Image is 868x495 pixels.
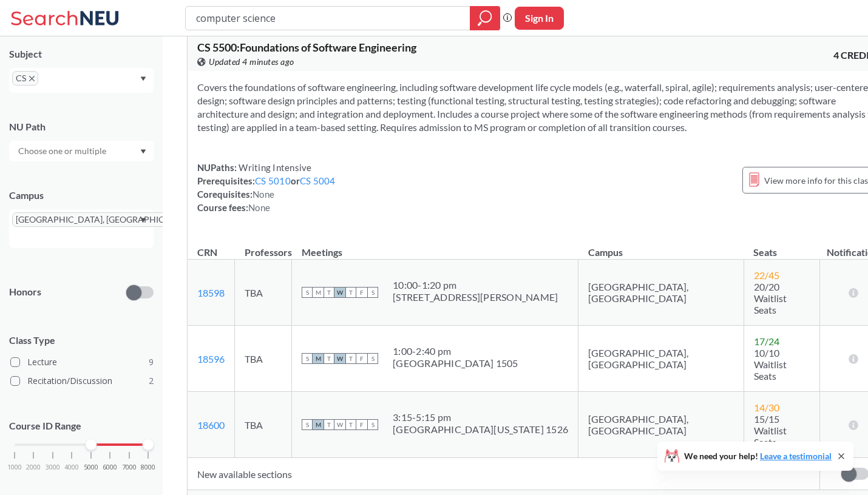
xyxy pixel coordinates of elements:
[9,189,154,202] div: Campus
[149,374,154,388] span: 2
[334,353,345,364] span: W
[356,287,367,298] span: F
[302,419,313,430] span: S
[103,464,117,471] span: 6000
[10,354,154,370] label: Lecture
[334,419,345,430] span: W
[9,68,154,93] div: CSX to remove pillDropdown arrow
[12,71,38,86] span: CSX to remove pill
[9,120,154,133] div: NU Path
[754,413,787,448] span: 15/15 Waitlist Seats
[744,234,819,260] th: Seats
[356,353,367,364] span: F
[393,411,568,423] div: 3:15 - 5:15 pm
[149,355,154,369] span: 9
[324,419,334,430] span: T
[84,464,98,471] span: 5000
[7,464,22,471] span: 1000
[197,41,416,54] span: CS 5500 : Foundations of Software Engineering
[248,202,270,213] span: None
[302,353,313,364] span: S
[29,76,35,81] svg: X to remove pill
[356,419,367,430] span: F
[578,234,744,260] th: Campus
[760,451,832,461] a: Leave a testimonial
[209,55,294,69] span: Updated 4 minutes ago
[140,149,146,154] svg: Dropdown arrow
[10,373,154,389] label: Recitation/Discussion
[300,175,336,186] a: CS 5004
[313,419,324,430] span: M
[235,392,292,458] td: TBA
[367,419,378,430] span: S
[345,419,356,430] span: T
[235,260,292,326] td: TBA
[754,269,779,281] span: 22 / 45
[9,285,41,299] p: Honors
[197,353,225,365] a: 18596
[684,452,832,460] span: We need your help!
[237,162,312,173] span: Writing Intensive
[195,8,461,29] input: Class, professor, course number, "phrase"
[578,260,744,326] td: [GEOGRAPHIC_DATA], [GEOGRAPHIC_DATA]
[334,287,345,298] span: W
[197,246,217,259] div: CRN
[188,458,820,490] td: New available sections
[302,287,313,298] span: S
[9,141,154,161] div: Dropdown arrow
[754,335,779,347] span: 17 / 24
[255,175,291,186] a: CS 5010
[367,287,378,298] span: S
[393,291,558,303] div: [STREET_ADDRESS][PERSON_NAME]
[578,392,744,458] td: [GEOGRAPHIC_DATA], [GEOGRAPHIC_DATA]
[345,287,356,298] span: T
[478,10,492,27] svg: magnifying glass
[197,161,336,214] div: NUPaths: Prerequisites: or Corequisites: Course fees:
[9,47,154,61] div: Subject
[12,212,205,227] span: [GEOGRAPHIC_DATA], [GEOGRAPHIC_DATA]X to remove pill
[122,464,137,471] span: 7000
[313,353,324,364] span: M
[235,326,292,392] td: TBA
[393,279,558,291] div: 10:00 - 1:20 pm
[515,7,564,30] button: Sign In
[754,281,787,315] span: 20/20 Waitlist Seats
[140,218,146,223] svg: Dropdown arrow
[9,419,154,433] p: Course ID Range
[324,353,334,364] span: T
[754,402,779,413] span: 14 / 30
[578,326,744,392] td: [GEOGRAPHIC_DATA], [GEOGRAPHIC_DATA]
[140,76,146,81] svg: Dropdown arrow
[9,209,154,248] div: [GEOGRAPHIC_DATA], [GEOGRAPHIC_DATA]X to remove pillDropdown arrow
[470,6,500,30] div: magnifying glass
[393,345,518,357] div: 1:00 - 2:40 pm
[12,144,114,158] input: Choose one or multiple
[324,287,334,298] span: T
[141,464,155,471] span: 8000
[26,464,41,471] span: 2000
[197,419,225,431] a: 18600
[393,357,518,369] div: [GEOGRAPHIC_DATA] 1505
[393,423,568,436] div: [GEOGRAPHIC_DATA][US_STATE] 1526
[367,353,378,364] span: S
[46,464,60,471] span: 3000
[9,334,154,347] span: Class Type
[754,347,787,382] span: 10/10 Waitlist Seats
[64,464,79,471] span: 4000
[253,189,274,200] span: None
[197,287,225,298] a: 18598
[235,234,292,260] th: Professors
[313,287,324,298] span: M
[292,234,578,260] th: Meetings
[345,353,356,364] span: T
